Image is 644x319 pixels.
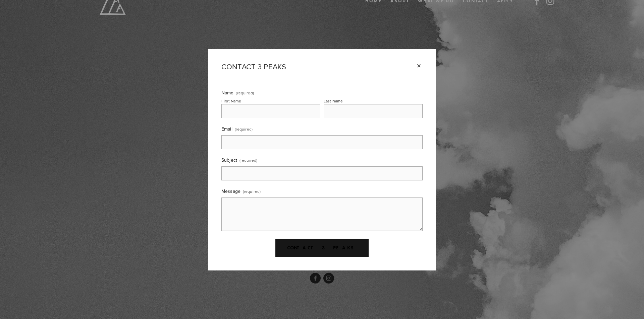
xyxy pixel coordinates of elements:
button: CONTACT 3 PEAKSCONTACT 3 PEAKS [275,239,369,257]
span: (required) [235,124,253,134]
span: CONTACT 3 PEAKS [287,245,357,251]
span: (required) [236,91,254,95]
div: CONTACT 3 PEAKS [221,62,415,71]
span: Name [221,89,234,96]
span: Subject [221,157,237,163]
span: (required) [239,155,258,165]
span: Message [221,188,240,194]
span: (required) [243,186,261,196]
div: First Name [221,98,241,104]
div: Last Name [324,98,343,104]
div: Close [415,62,423,70]
span: Email [221,126,232,132]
